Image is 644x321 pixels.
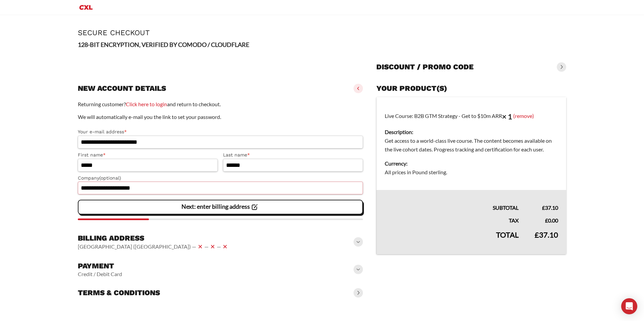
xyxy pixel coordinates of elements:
[385,128,558,136] dt: Description:
[78,100,363,109] p: Returning customer? and return to checkout.
[78,261,122,271] h3: Payment
[376,97,566,190] td: Live Course: B2B GTM Strategy - Get to $10m ARR
[376,225,527,254] th: Total
[99,175,121,181] span: (optional)
[78,41,249,48] strong: 128-BIT ENCRYPTION, VERIFIED BY COMODO / CLOUDFLARE
[502,112,512,121] strong: × 1
[542,204,558,211] bdi: 37.10
[78,288,160,298] h3: Terms & conditions
[78,128,363,136] label: Your e-mail address
[78,234,229,243] h3: Billing address
[545,217,548,223] span: £
[78,243,229,251] vaadin-horizontal-layout: [GEOGRAPHIC_DATA] ([GEOGRAPHIC_DATA]) — — —
[223,151,363,159] label: Last name
[78,271,122,277] vaadin-horizontal-layout: Credit / Debit Card
[78,113,363,121] p: We will automatically e-mail you the link to set your password.
[126,101,167,107] a: Click here to login
[513,112,534,119] a: (remove)
[542,204,545,211] span: £
[376,62,474,72] h3: Discount / promo code
[385,136,558,154] dd: Get access to a world-class live course. The content becomes available on the live cohort dates. ...
[545,217,558,223] bdi: 0.00
[621,298,637,314] div: Open Intercom Messenger
[376,212,527,225] th: Tax
[535,230,539,239] span: £
[78,151,218,159] label: First name
[385,159,558,168] dt: Currency:
[78,84,166,93] h3: New account details
[376,190,527,212] th: Subtotal
[78,200,363,214] vaadin-button: Next: enter billing address
[78,174,363,182] label: Company
[535,230,558,239] bdi: 37.10
[385,168,558,177] dd: All prices in Pound sterling.
[78,28,566,37] h1: Secure Checkout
